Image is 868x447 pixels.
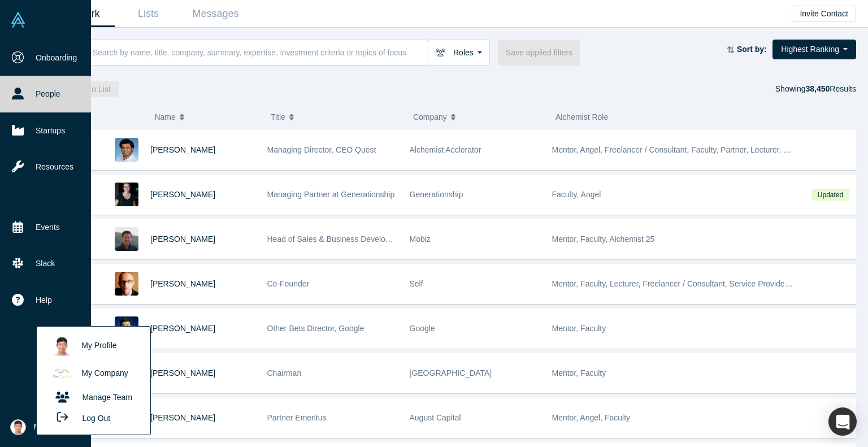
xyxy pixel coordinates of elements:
[46,388,140,407] a: Manage Team
[413,105,544,129] button: Company
[150,413,215,422] a: [PERSON_NAME]
[772,40,856,59] button: Highest Ranking
[10,419,26,435] img: Gi Hoon Yang's Account
[150,324,215,333] a: [PERSON_NAME]
[150,368,215,377] a: [PERSON_NAME]
[498,40,580,66] button: Save applied filters
[410,235,431,244] span: Mobiz
[410,368,492,377] span: [GEOGRAPHIC_DATA]
[52,364,72,384] img: ReCyclist Co.,Ltd.'s profile
[271,105,401,129] button: Title
[115,183,138,206] img: Rachel Chalmers's Profile Image
[267,145,376,154] span: Managing Director, CEO Quest
[66,81,119,97] button: Add to List
[271,105,285,129] span: Title
[10,419,75,435] button: My Account
[10,12,26,28] img: Alchemist Vault Logo
[150,279,215,288] a: [PERSON_NAME]
[46,407,114,428] button: Log Out
[775,81,856,97] div: Showing
[154,105,259,129] button: Name
[552,413,631,422] span: Mentor, Angel, Faculty
[737,45,767,54] strong: Sort by:
[52,336,72,356] img: Gi Hoon Yang's profile
[413,105,447,129] span: Company
[410,413,461,422] span: August Capital
[267,413,327,422] span: Partner Emeritus
[811,189,849,201] span: Updated
[267,190,395,199] span: Managing Partner at Generationship
[92,39,428,66] input: Search by name, title, company, summary, expertise, investment criteria or topics of focus
[150,190,215,199] a: [PERSON_NAME]
[115,316,138,340] img: Steven Kan's Profile Image
[792,6,856,21] button: Invite Contact
[46,360,140,388] a: My Company
[115,138,138,162] img: Gnani Palanikumar's Profile Image
[267,324,364,333] span: Other Bets Director, Google
[410,145,481,154] span: Alchemist Acclerator
[182,1,249,27] a: Messages
[46,332,140,360] a: My Profile
[34,421,75,433] span: My Account
[410,279,423,288] span: Self
[805,84,830,93] strong: 38,450
[552,145,795,154] span: Mentor, Angel, Freelancer / Consultant, Faculty, Partner, Lecturer, VC
[115,227,138,251] img: Michael Chang's Profile Image
[410,324,435,333] span: Google
[267,235,439,244] span: Head of Sales & Business Development (interim)
[410,190,463,199] span: Generationship
[150,145,215,154] a: [PERSON_NAME]
[267,368,302,377] span: Chairman
[154,105,175,129] span: Name
[150,235,215,244] a: [PERSON_NAME]
[552,368,606,377] span: Mentor, Faculty
[115,272,138,296] img: Robert Winder's Profile Image
[115,1,182,27] a: Lists
[552,235,655,244] span: Mentor, Faculty, Alchemist 25
[555,112,608,121] span: Alchemist Role
[267,279,310,288] span: Co-Founder
[36,294,52,306] span: Help
[805,84,856,93] span: Results
[552,324,606,333] span: Mentor, Faculty
[552,190,601,199] span: Faculty, Angel
[428,40,490,66] button: Roles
